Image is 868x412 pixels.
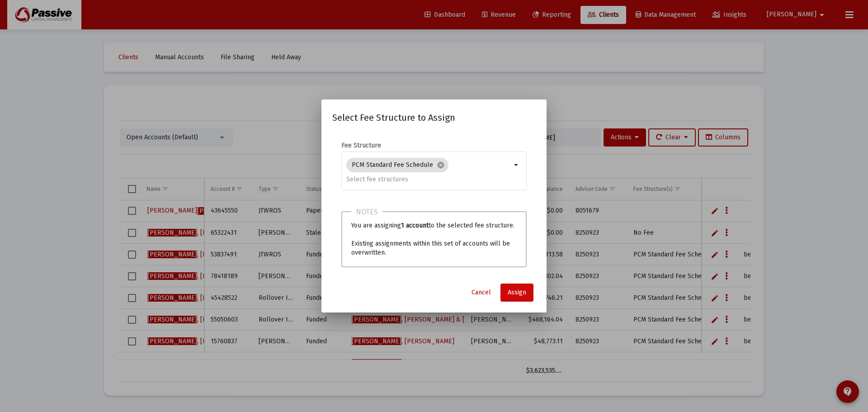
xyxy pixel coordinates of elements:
label: Fee Structure [341,142,381,149]
mat-icon: cancel [437,161,445,169]
button: Cancel [464,284,498,302]
mat-icon: arrow_drop_down [511,160,522,170]
h3: Notes [351,206,382,218]
h2: Select Fee Structure to Assign [332,110,536,125]
span: Cancel [472,289,491,296]
mat-chip-list: Selection [346,156,511,185]
input: Select fee structures [346,176,511,183]
b: 1 account [401,222,429,229]
button: Assign [500,284,533,302]
mat-chip: PCM Standard Fee Schedule [346,158,448,172]
div: You are assigning to the selected fee structure. Existing assignments within this set of accounts... [341,211,527,267]
span: Assign [508,289,526,296]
